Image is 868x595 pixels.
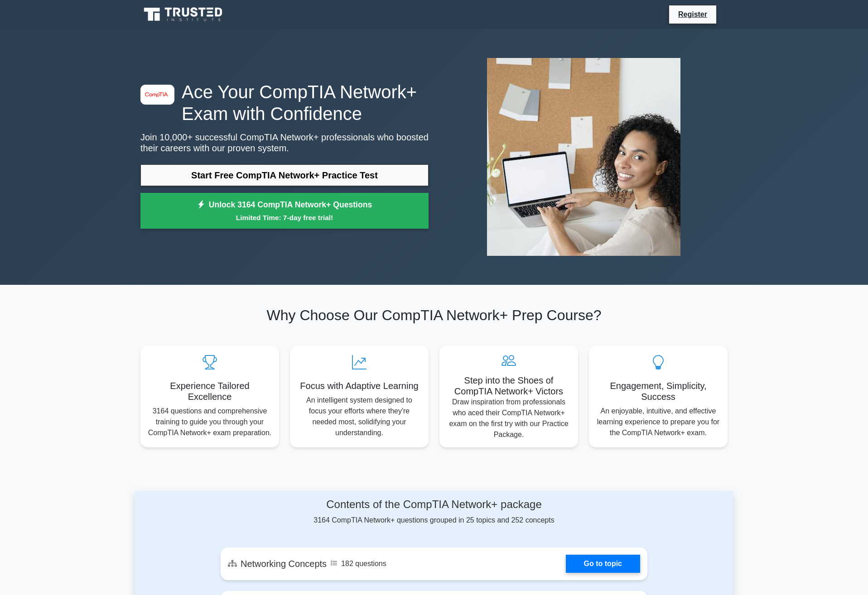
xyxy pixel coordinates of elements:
h4: Contents of the CompTIA Network+ package [221,498,647,511]
h1: Ace Your CompTIA Network+ Exam with Confidence [140,81,429,125]
h5: Step into the Shoes of CompTIA Network+ Victors [447,375,571,397]
div: 3164 CompTIA Network+ questions grouped in 25 topics and 252 concepts [221,498,647,526]
p: Draw inspiration from professionals who aced their CompTIA Network+ exam on the first try with ou... [447,397,571,440]
p: An intelligent system designed to focus your efforts where they're needed most, solidifying your ... [297,395,421,438]
h5: Experience Tailored Excellence [148,380,272,402]
p: An enjoyable, intuitive, and effective learning experience to prepare you for the CompTIA Network... [596,406,720,438]
p: Join 10,000+ successful CompTIA Network+ professionals who boosted their careers with our proven ... [140,132,429,154]
a: Unlock 3164 CompTIA Network+ QuestionsLimited Time: 7-day free trial! [140,193,429,229]
p: 3164 questions and comprehensive training to guide you through your CompTIA Network+ exam prepara... [148,406,272,438]
small: Limited Time: 7-day free trial! [152,212,417,223]
h5: Focus with Adaptive Learning [297,380,421,391]
h2: Why Choose Our CompTIA Network+ Prep Course? [140,307,728,324]
a: Start Free CompTIA Network+ Practice Test [140,164,429,186]
h5: Engagement, Simplicity, Success [596,380,720,402]
a: Go to topic [566,555,640,573]
a: Register [673,9,713,20]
